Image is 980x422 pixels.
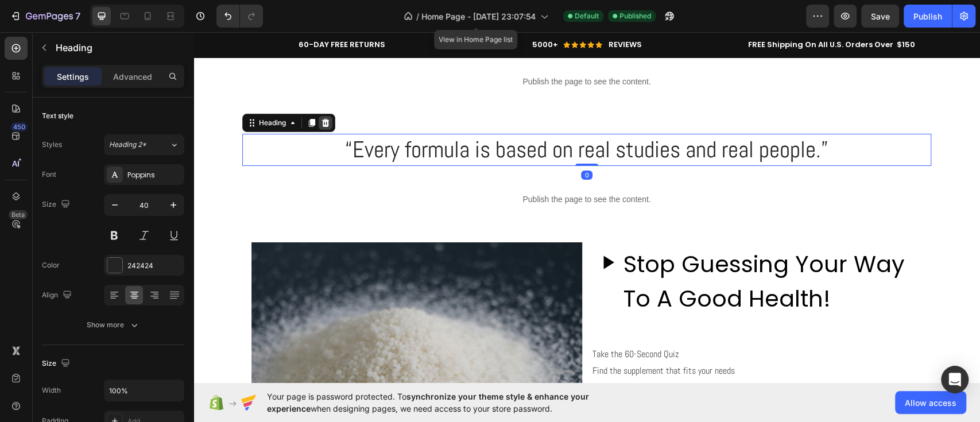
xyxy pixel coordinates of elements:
[75,9,80,23] p: 7
[104,134,184,155] button: Heading 2*
[127,68,193,75] div: Keywords by Traffic
[57,71,89,83] p: Settings
[32,18,56,28] div: v 4.0.25
[127,170,181,180] div: Poppins
[56,41,180,55] p: Heading
[42,111,73,121] div: Text style
[421,10,536,22] span: Home Page - [DATE] 23:07:54
[11,122,28,131] div: 450
[42,288,74,303] div: Align
[127,261,181,271] div: 242424
[42,169,56,180] div: Font
[871,11,890,21] span: Save
[42,140,62,150] div: Styles
[42,356,72,371] div: Size
[216,5,263,28] div: Undo/Redo
[44,68,103,75] div: Domain Overview
[104,380,184,401] input: Auto
[267,390,634,415] span: Your page is password protected. To when designing pages, we need access to your store password.
[905,397,956,409] span: Allow access
[9,210,28,219] div: Beta
[113,71,152,83] p: Advanced
[42,315,184,335] button: Show more
[42,197,72,212] div: Size
[913,10,942,22] div: Publish
[619,11,651,21] span: Published
[18,30,28,39] img: website_grey.svg
[193,32,980,383] iframe: Design area
[109,140,146,150] span: Heading 2*
[267,392,589,413] span: synchronize your theme style & enhance your experience
[30,30,126,39] div: Domain: [DOMAIN_NAME]
[18,18,28,28] img: logo_orange.svg
[399,331,727,347] p: Find the supplement that fits your needs
[5,5,86,28] button: 7
[430,215,724,284] h2: Stop Guessing Your Way To A Good Health!
[904,5,952,28] button: Publish
[58,161,729,173] p: Publish the page to see the content.
[42,260,60,270] div: Color
[87,319,140,331] div: Show more
[575,11,599,21] span: Default
[941,366,969,393] div: Open Intercom Messenger
[895,391,966,414] button: Allow access
[399,314,727,331] p: Take the 60-Second Quiz
[42,385,61,396] div: Width
[861,5,899,28] button: Save
[416,10,419,22] span: /
[114,67,123,76] img: tab_keywords_by_traffic_grey.svg
[31,67,40,76] img: tab_domain_overview_orange.svg
[388,138,399,148] div: 0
